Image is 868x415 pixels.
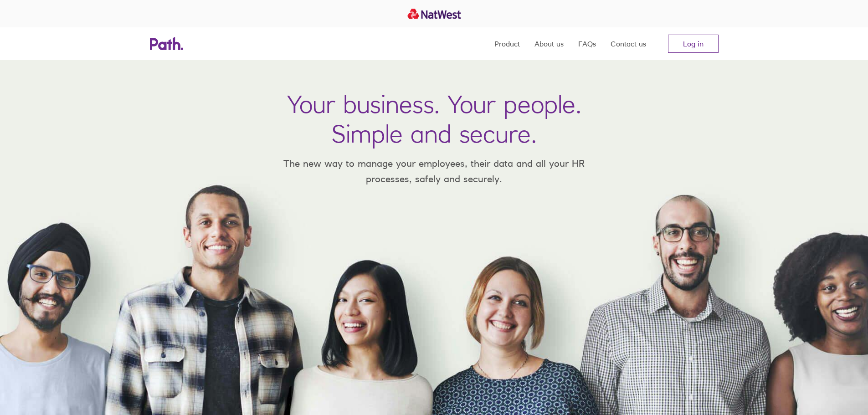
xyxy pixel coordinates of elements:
a: FAQs [578,27,596,60]
a: Product [494,27,520,60]
a: Contact us [611,27,646,60]
h1: Your business. Your people. Simple and secure. [287,89,581,149]
a: About us [534,27,564,60]
p: The new way to manage your employees, their data and all your HR processes, safely and securely. [270,156,598,186]
a: Log in [668,35,719,53]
